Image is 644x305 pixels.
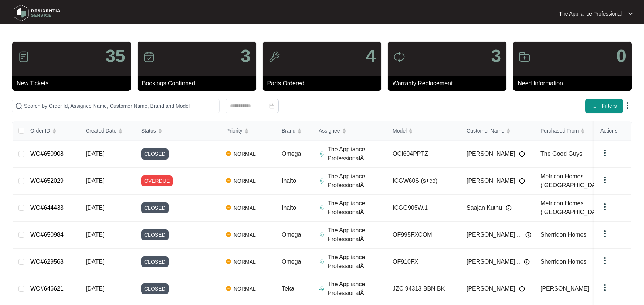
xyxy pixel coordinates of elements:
[540,151,582,157] span: The Good Guys
[491,47,501,65] p: 3
[141,148,169,160] span: CLOSED
[585,99,623,113] button: filter iconFilters
[282,127,295,135] span: Brand
[387,195,461,222] td: ICGG905W.1
[519,51,531,63] img: icon
[600,175,609,184] img: dropdown arrow
[17,79,131,88] p: New Tickets
[142,79,256,88] p: Bookings Confirmed
[467,203,502,212] span: Saajan Kuthu
[319,205,325,211] img: Assigner Icon
[30,285,64,292] a: WO#646621
[600,202,609,211] img: dropdown arrow
[282,151,301,157] span: Omega
[467,177,515,185] span: [PERSON_NAME]
[80,121,135,141] th: Created Date
[220,121,276,141] th: Priority
[467,127,504,135] span: Customer Name
[282,232,301,238] span: Omega
[319,178,325,184] img: Assigner Icon
[141,127,156,135] span: Status
[86,151,104,157] span: [DATE]
[226,286,231,291] img: Vercel Logo
[519,151,525,157] img: Info icon
[328,280,387,298] p: The Appliance ProfessionalÂ
[623,101,632,110] img: dropdown arrow
[231,230,259,239] span: NORMAL
[226,232,231,237] img: Vercel Logo
[540,127,579,135] span: Purchased From
[30,205,64,211] a: WO#644433
[467,150,515,158] span: [PERSON_NAME]
[282,205,296,211] span: Inalto
[226,127,243,135] span: Priority
[467,284,515,293] span: [PERSON_NAME]
[268,51,280,63] img: icon
[387,275,461,302] td: JZC 94313 BBN BK
[387,222,461,249] td: OF995FXCOM
[86,258,104,265] span: [DATE]
[135,121,220,141] th: Status
[387,249,461,275] td: OF910FX
[86,205,104,211] span: [DATE]
[540,173,606,188] span: Metricon Homes ([GEOGRAPHIC_DATA])
[328,145,387,163] p: The Appliance ProfessionalÂ
[616,47,626,65] p: 0
[506,205,512,211] img: Info icon
[540,258,587,265] span: Sherridon Homes
[600,256,609,265] img: dropdown arrow
[319,259,325,265] img: Assigner Icon
[540,232,587,238] span: Sherridon Homes
[461,121,535,141] th: Customer Name
[591,102,599,110] img: filter icon
[535,121,609,141] th: Purchased From
[15,102,23,110] img: search-icon
[282,178,296,184] span: Inalto
[30,127,50,135] span: Order ID
[141,256,169,267] span: CLOSED
[366,47,376,65] p: 4
[519,178,525,184] img: Info icon
[525,232,531,238] img: Info icon
[628,12,633,16] img: dropdown arrow
[30,258,64,265] a: WO#629568
[30,151,64,157] a: WO#650908
[328,172,387,190] p: The Appliance ProfessionalÂ
[231,150,259,158] span: NORMAL
[387,168,461,195] td: ICGW60S (s+co)
[241,47,251,65] p: 3
[24,121,80,141] th: Order ID
[231,177,259,185] span: NORMAL
[30,232,64,238] a: WO#650984
[393,51,405,63] img: icon
[540,200,606,215] span: Metricon Homes ([GEOGRAPHIC_DATA])
[105,47,125,65] p: 35
[231,284,259,293] span: NORMAL
[231,257,259,266] span: NORMAL
[143,51,155,63] img: icon
[319,232,325,238] img: Assigner Icon
[282,258,301,265] span: Omega
[600,148,609,157] img: dropdown arrow
[276,121,313,141] th: Brand
[141,229,169,240] span: CLOSED
[559,10,622,17] p: The Appliance Professional
[319,286,325,292] img: Assigner Icon
[11,2,63,24] img: residentia service logo
[387,141,461,168] td: OCI604PPTZ
[594,121,631,141] th: Actions
[226,205,231,210] img: Vercel Logo
[328,253,387,271] p: The Appliance ProfessionalÂ
[313,121,387,141] th: Assignee
[601,102,617,110] span: Filters
[24,102,216,110] input: Search by Order Id, Assignee Name, Customer Name, Brand and Model
[86,285,104,292] span: [DATE]
[18,51,30,63] img: icon
[328,199,387,217] p: The Appliance ProfessionalÂ
[328,226,387,244] p: The Appliance ProfessionalÂ
[141,202,169,213] span: CLOSED
[393,127,407,135] span: Model
[231,203,259,212] span: NORMAL
[226,259,231,264] img: Vercel Logo
[518,79,632,88] p: Need Information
